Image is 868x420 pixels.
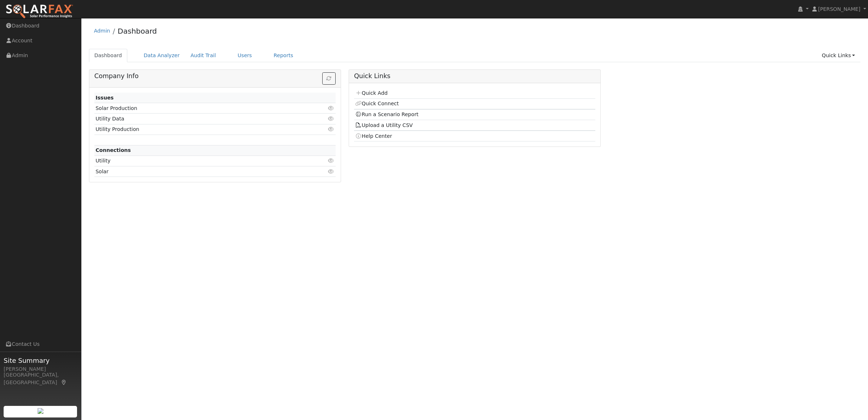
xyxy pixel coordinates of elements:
i: Click to view [328,106,335,111]
i: Click to view [328,127,335,132]
strong: Issues [95,95,114,101]
img: retrieve [38,408,43,414]
a: Data Analyzer [138,49,185,62]
i: Click to view [328,158,335,163]
a: Audit Trail [185,49,221,62]
a: Quick Connect [355,101,399,106]
strong: Connections [95,147,131,153]
span: [PERSON_NAME] [818,6,860,12]
i: Click to view [328,116,335,121]
td: Utility [94,156,297,166]
img: SolarFax [5,4,73,19]
div: [PERSON_NAME] [4,365,77,373]
a: Map [61,379,67,385]
a: Upload a Utility CSV [355,122,413,128]
a: Users [232,49,258,62]
a: Reports [268,49,299,62]
span: Site Summary [4,356,77,365]
a: Dashboard [118,27,157,35]
a: Run a Scenario Report [355,111,418,117]
a: Help Center [355,133,392,139]
a: Dashboard [89,49,128,62]
a: Quick Links [816,49,860,62]
i: Click to view [328,169,335,174]
td: Utility Production [94,124,297,135]
a: Quick Add [355,90,387,96]
td: Utility Data [94,114,297,124]
h5: Quick Links [354,72,595,80]
a: Admin [94,28,110,34]
div: [GEOGRAPHIC_DATA], [GEOGRAPHIC_DATA] [4,371,77,386]
td: Solar Production [94,103,297,114]
td: Solar [94,166,297,177]
h5: Company Info [94,72,336,80]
